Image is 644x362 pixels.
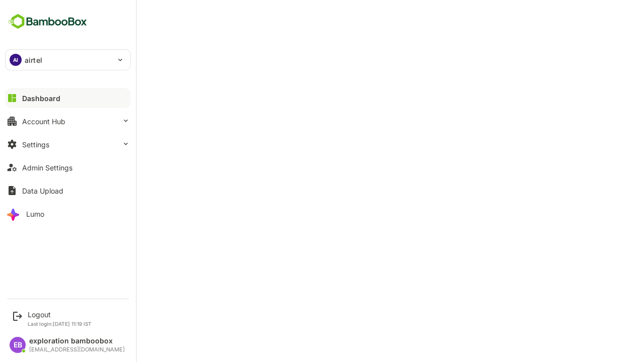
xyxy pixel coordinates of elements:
div: Settings [22,140,49,149]
button: Dashboard [5,88,131,108]
div: Lumo [26,210,44,218]
button: Settings [5,134,131,154]
div: Logout [28,310,92,319]
div: AI [10,54,22,66]
button: Lumo [5,204,131,224]
div: AIairtel [6,50,130,70]
div: Account Hub [22,117,65,126]
div: Dashboard [22,94,60,103]
button: Account Hub [5,111,131,131]
div: exploration bamboobox [29,337,125,345]
div: [EMAIL_ADDRESS][DOMAIN_NAME] [29,346,125,353]
button: Data Upload [5,180,131,201]
img: BambooboxFullLogoMark.5f36c76dfaba33ec1ec1367b70bb1252.svg [5,12,90,31]
p: airtel [25,55,42,65]
div: EB [10,337,26,353]
button: Admin Settings [5,157,131,177]
div: Data Upload [22,187,63,195]
div: Admin Settings [22,163,72,172]
p: Last login: [DATE] 11:19 IST [28,321,92,327]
